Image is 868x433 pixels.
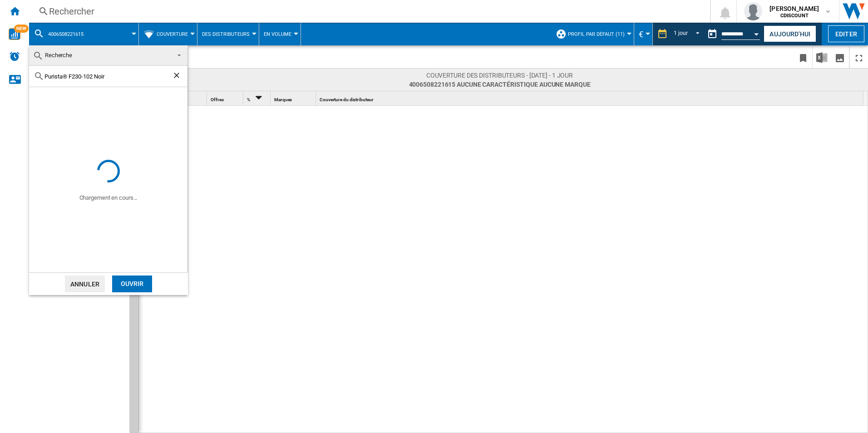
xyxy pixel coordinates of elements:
input: Rechercher dans les références [44,73,172,80]
button: Annuler [65,276,105,292]
div: Ouvrir [112,276,152,292]
span: Recherche [45,52,72,59]
ng-transclude: Chargement en cours... [79,194,138,201]
ng-md-icon: Effacer la recherche [172,71,183,82]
